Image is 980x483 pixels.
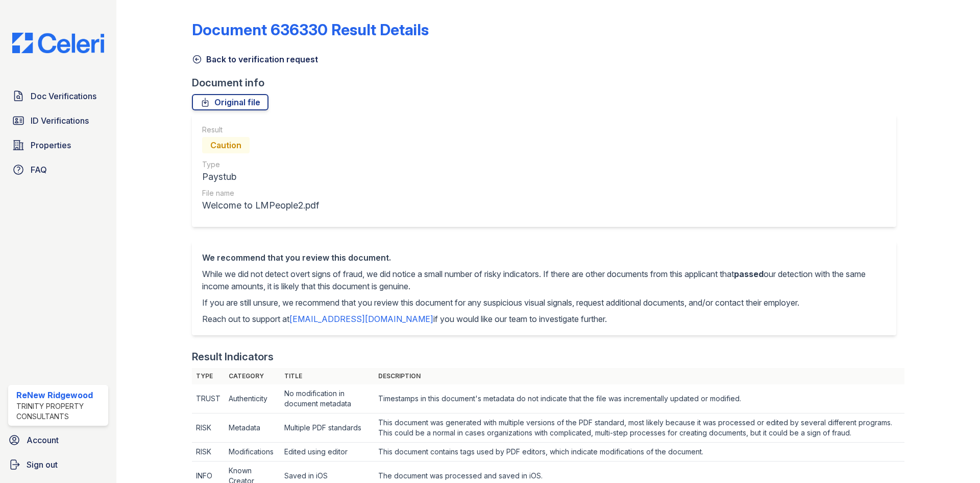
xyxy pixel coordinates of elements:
a: Back to verification request [192,53,318,65]
td: RISK [192,413,225,443]
div: Result [202,125,319,135]
a: Doc Verifications [8,86,108,106]
p: While we did not detect overt signs of fraud, we did notice a small number of risky indicators. I... [202,268,886,292]
td: Modifications [225,443,281,462]
th: Title [280,368,374,384]
div: We recommend that you review this document. [202,251,886,264]
div: File name [202,188,319,198]
td: Metadata [225,413,281,443]
a: [EMAIL_ADDRESS][DOMAIN_NAME] [289,314,433,324]
span: passed [734,269,764,279]
span: ID Verifications [31,114,89,127]
p: Reach out to support at if you would like our team to investigate further. [202,313,886,325]
td: Timestamps in this document's metadata do not indicate that the file was incrementally updated or... [374,384,904,413]
span: Account [27,434,59,446]
div: Welcome to LMPeople2.pdf [202,198,319,213]
span: Sign out [27,458,58,471]
p: If you are still unsure, we recommend that you review this document for any suspicious visual sig... [202,296,886,309]
img: CE_Logo_Blue-a8612792a0a2168367f1c8372b55b34899dd931a85d93a1a3d3e32e68fde9ad4.png [4,33,112,53]
th: Category [225,368,281,384]
div: Caution [202,137,250,153]
td: Authenticity [225,384,281,413]
td: No modification in document metadata [280,384,374,413]
a: FAQ [8,159,108,180]
div: ReNew Ridgewood [16,389,104,401]
a: ID Verifications [8,110,108,131]
td: Multiple PDF standards [280,413,374,443]
a: Account [4,430,112,450]
td: This document contains tags used by PDF editors, which indicate modifications of the document. [374,443,904,462]
span: Properties [31,139,71,151]
td: RISK [192,443,225,462]
a: Properties [8,135,108,155]
div: Result Indicators [192,350,274,364]
td: TRUST [192,384,225,413]
a: Document 636330 Result Details [192,20,429,39]
div: Document info [192,76,904,90]
a: Sign out [4,454,112,475]
span: FAQ [31,164,47,176]
span: Doc Verifications [31,90,96,102]
div: Trinity Property Consultants [16,401,104,422]
th: Type [192,368,225,384]
td: This document was generated with multiple versions of the PDF standard, most likely because it wa... [374,413,904,443]
th: Description [374,368,904,384]
a: Original file [192,94,268,110]
div: Type [202,159,319,170]
div: Paystub [202,170,319,184]
td: Edited using editor [280,443,374,462]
